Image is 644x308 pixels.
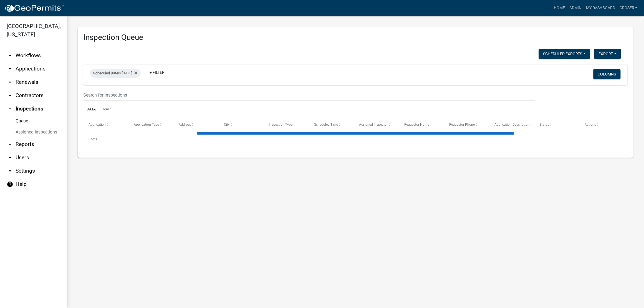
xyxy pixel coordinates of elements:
[93,71,118,75] span: Scheduled Date
[579,118,625,132] datatable-header-cell: Actions
[179,123,191,127] span: Address
[399,118,444,132] datatable-header-cell: Requestor Name
[449,123,475,127] span: Requestor Phone
[90,69,141,78] div: is [DATE]
[173,118,219,132] datatable-header-cell: Address
[404,123,429,127] span: Requestor Name
[7,65,13,72] i: arrow_drop_down
[584,3,617,13] a: My Dashboard
[593,69,620,79] button: Columns
[489,118,534,132] datatable-header-cell: Application Description
[89,123,106,127] span: Application
[7,154,13,161] i: arrow_drop_down
[128,118,174,132] datatable-header-cell: Application Type
[7,79,13,85] i: arrow_drop_down
[99,101,114,118] a: Map
[494,123,529,127] span: Application Description
[7,181,13,188] i: help
[83,132,627,146] div: 0 total
[309,118,354,132] datatable-header-cell: Scheduled Time
[7,141,13,148] i: arrow_drop_down
[314,123,338,127] span: Scheduled Time
[534,118,579,132] datatable-header-cell: Status
[539,49,590,59] button: Scheduled Exports
[7,92,13,99] i: arrow_drop_down
[359,123,388,127] span: Assigned Inspector
[539,123,549,127] span: Status
[617,3,640,13] a: croser
[264,118,309,132] datatable-header-cell: Inspection Type
[444,118,489,132] datatable-header-cell: Requestor Phone
[567,3,584,13] a: Admin
[269,123,292,127] span: Inspection Type
[7,105,13,112] i: arrow_drop_up
[7,168,13,174] i: arrow_drop_down
[83,89,535,101] input: Search for inspections
[134,123,159,127] span: Application Type
[224,123,230,127] span: City
[145,67,169,77] a: + Filter
[585,123,596,127] span: Actions
[594,49,621,59] button: Export
[219,118,264,132] datatable-header-cell: City
[83,101,99,118] a: Data
[83,118,128,132] datatable-header-cell: Application
[551,3,567,13] a: Home
[354,118,399,132] datatable-header-cell: Assigned Inspector
[7,52,13,59] i: arrow_drop_down
[83,33,627,42] h3: Inspection Queue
